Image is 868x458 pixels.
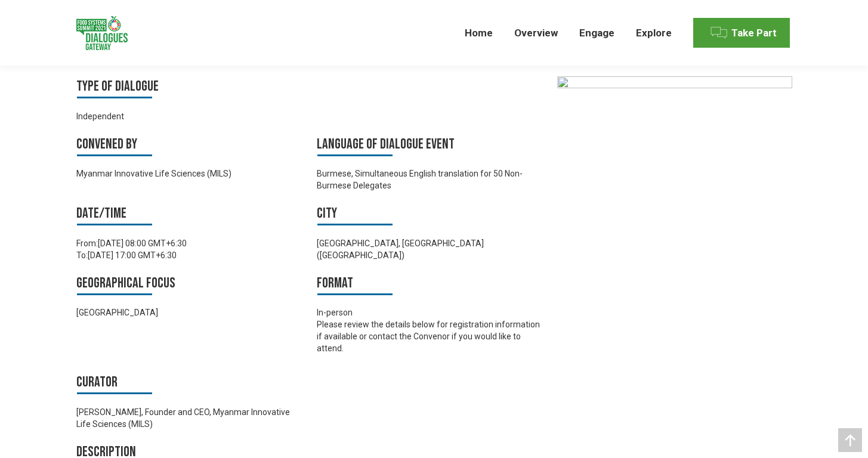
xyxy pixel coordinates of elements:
div: Myanmar Innovative Life Sciences (MILS) [76,168,305,180]
span: Take Part [731,27,777,39]
h3: Type of Dialogue [76,76,305,98]
h3: Language of Dialogue Event [317,134,545,156]
div: [GEOGRAPHIC_DATA] [76,307,305,318]
div: Independent [76,110,305,122]
div: In-person [317,307,545,318]
h3: Format [317,273,545,295]
div: Burmese, Simultaneous English translation for 50 Non-Burmese Delegates [317,168,545,191]
img: Food Systems Summit Dialogues [76,16,128,50]
img: Menu icon [710,24,728,42]
h3: Convened by [76,134,305,156]
span: Home [465,27,493,39]
h3: Curator [76,372,305,394]
span: Engage [579,27,614,39]
span: Overview [514,27,558,39]
time: [DATE] 08:00 GMT+6:30 [98,239,187,248]
div: From: To: [76,237,305,261]
p: Please review the details below for registration information if available or contact the Convenor... [317,318,545,354]
h3: City [317,203,545,225]
div: [PERSON_NAME], Founder and CEO, Myanmar Innovative Life Sciences (MILS) [76,406,305,430]
span: Explore [636,27,672,39]
h3: Date/time [76,203,305,225]
h3: Geographical focus [76,273,305,295]
div: [GEOGRAPHIC_DATA], [GEOGRAPHIC_DATA] ([GEOGRAPHIC_DATA]) [317,237,545,261]
time: [DATE] 17:00 GMT+6:30 [88,250,177,260]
